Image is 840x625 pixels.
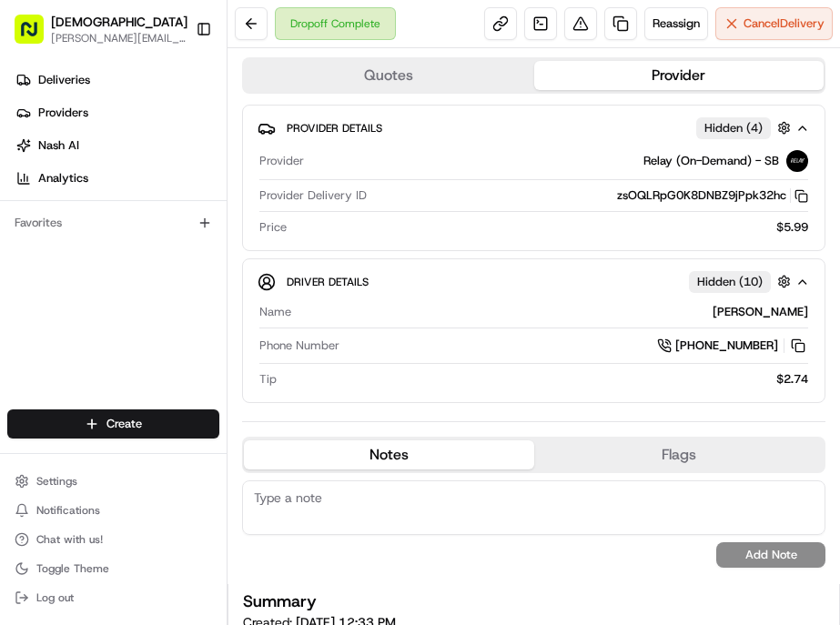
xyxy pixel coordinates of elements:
[7,498,219,523] button: Notifications
[7,98,227,127] a: Providers
[36,590,74,605] span: Log out
[287,275,369,289] span: Driver Details
[534,61,825,90] button: Provider
[617,187,808,204] button: zsOQLRpG0K8DNBZ9jPpk32hc
[534,440,825,469] button: Flags
[786,150,808,172] img: relay_logo_black.png
[258,113,810,143] button: Provider DetailsHidden (4)
[259,153,304,169] span: Provider
[259,219,287,236] span: Price
[744,15,825,32] span: Cancel Delivery
[106,416,142,432] span: Create
[715,7,833,40] button: CancelDelivery
[244,61,534,90] button: Quotes
[657,336,808,356] a: [PHONE_NUMBER]
[38,170,88,186] span: Analytics
[7,409,219,439] button: Create
[36,474,77,489] span: Settings
[7,7,188,51] button: [DEMOGRAPHIC_DATA][PERSON_NAME][EMAIL_ADDRESS][DOMAIN_NAME]
[776,219,808,236] span: $5.99
[38,105,88,121] span: Providers
[244,440,534,469] button: Notes
[7,131,227,160] a: Nash AI
[258,267,810,297] button: Driver DetailsHidden (10)
[36,561,109,576] span: Toggle Theme
[38,72,90,88] span: Deliveries
[36,503,100,518] span: Notifications
[7,469,219,494] button: Settings
[243,593,317,610] h3: Summary
[284,371,808,388] div: $2.74
[38,137,79,154] span: Nash AI
[287,121,382,136] span: Provider Details
[7,527,219,552] button: Chat with us!
[689,270,795,293] button: Hidden (10)
[259,187,367,204] span: Provider Delivery ID
[51,31,187,45] button: [PERSON_NAME][EMAIL_ADDRESS][DOMAIN_NAME]
[697,274,763,290] span: Hidden ( 10 )
[51,13,187,31] button: [DEMOGRAPHIC_DATA]
[299,304,808,320] div: [PERSON_NAME]
[7,164,227,193] a: Analytics
[36,532,103,547] span: Chat with us!
[7,585,219,610] button: Log out
[644,7,708,40] button: Reassign
[259,371,277,388] span: Tip
[675,338,778,354] span: [PHONE_NUMBER]
[259,304,291,320] span: Name
[7,556,219,581] button: Toggle Theme
[259,338,339,354] span: Phone Number
[696,116,795,139] button: Hidden (4)
[7,208,219,237] div: Favorites
[704,120,763,136] span: Hidden ( 4 )
[7,66,227,95] a: Deliveries
[653,15,700,32] span: Reassign
[643,153,779,169] span: Relay (On-Demand) - SB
